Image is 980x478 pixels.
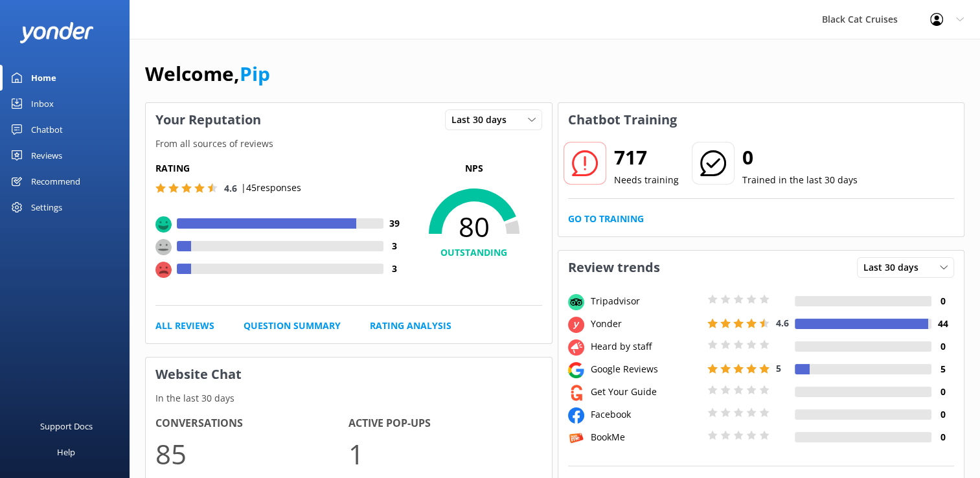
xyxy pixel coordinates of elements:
[558,103,687,137] h3: Chatbot Training
[406,211,542,243] span: 80
[742,142,858,173] h2: 0
[776,362,781,374] span: 5
[146,358,552,391] h3: Website Chat
[146,103,271,137] h3: Your Reputation
[57,439,75,465] div: Help
[568,212,644,226] a: Go to Training
[558,251,670,284] h3: Review trends
[241,181,301,195] p: | 45 responses
[146,137,552,151] p: From all sources of reviews
[587,385,704,399] div: Get Your Guide
[348,415,541,432] h4: Active Pop-ups
[931,294,954,308] h4: 0
[614,173,679,187] p: Needs training
[931,430,954,444] h4: 0
[155,432,348,475] p: 85
[383,216,406,231] h4: 39
[587,339,704,354] div: Heard by staff
[931,317,954,331] h4: 44
[931,339,954,354] h4: 0
[348,432,541,475] p: 1
[155,161,406,176] h5: Rating
[776,317,789,329] span: 4.6
[146,391,552,405] p: In the last 30 days
[587,362,704,376] div: Google Reviews
[19,22,94,43] img: yonder-white-logo.png
[587,430,704,444] div: BookMe
[383,239,406,253] h4: 3
[614,142,679,173] h2: 717
[383,262,406,276] h4: 3
[155,415,348,432] h4: Conversations
[742,173,858,187] p: Trained in the last 30 days
[587,294,704,308] div: Tripadvisor
[145,58,270,89] h1: Welcome,
[240,60,270,87] a: Pip
[31,194,62,220] div: Settings
[31,91,54,117] div: Inbox
[31,117,63,142] div: Chatbot
[31,168,80,194] div: Recommend
[931,362,954,376] h4: 5
[931,407,954,422] h4: 0
[406,245,542,260] h4: OUTSTANDING
[931,385,954,399] h4: 0
[406,161,542,176] p: NPS
[31,142,62,168] div: Reviews
[587,317,704,331] div: Yonder
[863,260,926,275] span: Last 30 days
[224,182,237,194] span: 4.6
[587,407,704,422] div: Facebook
[244,319,341,333] a: Question Summary
[31,65,56,91] div: Home
[370,319,451,333] a: Rating Analysis
[155,319,214,333] a: All Reviews
[40,413,93,439] div: Support Docs
[451,113,514,127] span: Last 30 days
